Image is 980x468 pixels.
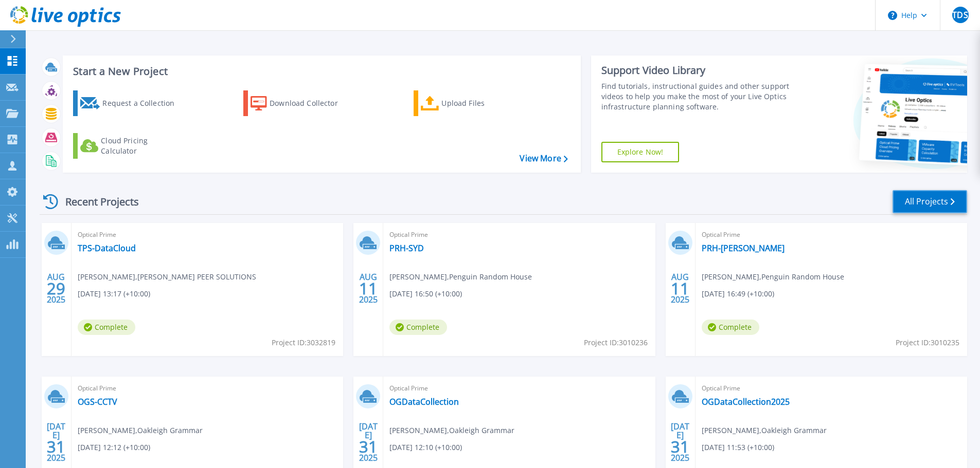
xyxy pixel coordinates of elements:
[359,423,378,461] div: [DATE] 2025
[243,90,358,116] a: Download Collector
[702,271,844,283] span: [PERSON_NAME] , Penguin Random House
[702,397,790,407] a: OGDataCollection2025
[78,425,203,436] span: [PERSON_NAME] , Oakleigh Grammar
[702,243,785,253] a: PRH-[PERSON_NAME]
[702,320,759,335] span: Complete
[270,93,352,114] div: Download Collector
[389,243,424,253] a: PRH-SYD
[47,284,65,293] span: 29
[702,288,774,299] span: [DATE] 16:49 (+10:00)
[78,397,117,407] a: OGS-CCTV
[101,136,183,156] div: Cloud Pricing Calculator
[46,270,66,307] div: AUG 2025
[441,93,524,114] div: Upload Files
[78,320,135,335] span: Complete
[102,93,185,114] div: Request a Collection
[389,229,649,240] span: Optical Prime
[702,425,827,436] span: [PERSON_NAME] , Oakleigh Grammar
[78,271,256,283] span: [PERSON_NAME] , [PERSON_NAME] PEER SOLUTIONS
[78,243,136,253] a: TPS-DataCloud
[359,270,378,307] div: AUG 2025
[893,190,967,213] a: All Projects
[389,383,649,394] span: Optical Prime
[389,288,462,299] span: [DATE] 16:50 (+10:00)
[389,425,514,436] span: [PERSON_NAME] , Oakleigh Grammar
[78,229,337,240] span: Optical Prime
[359,442,378,451] span: 31
[73,90,188,116] a: Request a Collection
[671,284,689,293] span: 11
[702,383,961,394] span: Optical Prime
[78,383,337,394] span: Optical Prime
[952,11,968,19] span: TDS
[389,271,532,283] span: [PERSON_NAME] , Penguin Random House
[359,284,378,293] span: 11
[414,90,528,116] a: Upload Files
[584,337,648,348] span: Project ID: 3010236
[702,442,774,453] span: [DATE] 11:53 (+10:00)
[78,442,150,453] span: [DATE] 12:12 (+10:00)
[46,423,66,461] div: [DATE] 2025
[670,270,690,307] div: AUG 2025
[47,442,65,451] span: 31
[671,442,689,451] span: 31
[272,337,335,348] span: Project ID: 3032819
[601,81,793,112] div: Find tutorials, instructional guides and other support videos to help you make the most of your L...
[73,133,188,159] a: Cloud Pricing Calculator
[389,320,447,335] span: Complete
[73,66,567,77] h3: Start a New Project
[389,442,462,453] span: [DATE] 12:10 (+10:00)
[601,142,680,162] a: Explore Now!
[78,288,150,299] span: [DATE] 13:17 (+10:00)
[702,229,961,240] span: Optical Prime
[389,397,459,407] a: OGDataCollection
[520,154,567,163] a: View More
[40,189,153,214] div: Recent Projects
[601,64,793,77] div: Support Video Library
[670,423,690,461] div: [DATE] 2025
[896,337,959,348] span: Project ID: 3010235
